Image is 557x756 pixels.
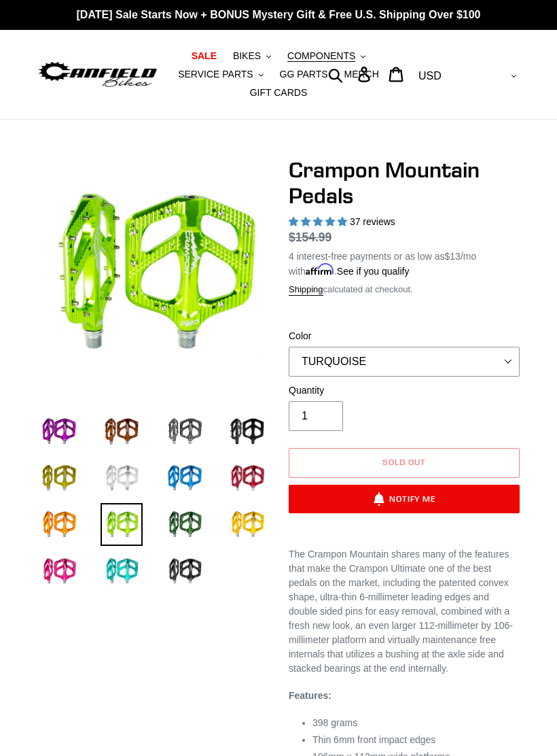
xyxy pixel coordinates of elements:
h1: Crampon Mountain Pedals [289,157,520,209]
button: Notify Me [289,485,520,513]
span: SALE [192,50,217,62]
img: Load image into Gallery viewer, blue [163,457,206,500]
img: Load image into Gallery viewer, bronze [101,410,143,453]
img: Canfield Bikes [37,59,158,89]
img: Load image into Gallery viewer, black [163,550,206,593]
label: Color [289,329,520,343]
button: BIKES [226,47,278,65]
img: Load image into Gallery viewer, orange [37,503,80,546]
span: SERVICE PARTS [178,69,253,80]
img: Load image into Gallery viewer, grey [163,410,206,453]
p: 4 interest-free payments or as low as /mo with . [289,247,520,279]
label: Quantity [289,383,520,398]
img: Load image into Gallery viewer, stealth [226,410,269,453]
li: Thin 6mm front impact edges [312,733,520,747]
img: Load image into Gallery viewer, PNW-green [163,503,206,546]
div: calculated at checkout. [289,283,520,296]
img: Load image into Gallery viewer, Silver [101,457,143,500]
span: BIKES [233,50,261,62]
span: GG PARTS [280,69,328,80]
img: Load image into Gallery viewer, gold [226,503,269,546]
button: COMPONENTS [281,47,372,65]
strong: Features: [289,690,331,701]
span: Affirm [306,264,334,275]
a: GIFT CARDS [243,84,315,102]
img: Load image into Gallery viewer, red [226,457,269,500]
a: See if you qualify - Learn more about Affirm Financing (opens in modal) [337,266,410,277]
img: Load image into Gallery viewer, pink [37,550,80,593]
a: GG PARTS [273,65,335,84]
img: Load image into Gallery viewer, fern-green [101,503,143,546]
li: 398 grams [312,716,520,730]
s: $154.99 [289,230,331,244]
p: The Crampon Mountain shares many of the features that make the Crampon Ultimate one of the best p... [289,547,520,676]
span: $13 [445,251,461,262]
button: Sold out [289,448,520,478]
img: Load image into Gallery viewer, purple [37,410,80,453]
img: Load image into Gallery viewer, gold [37,457,80,500]
button: SERVICE PARTS [171,65,270,84]
a: SALE [185,47,223,65]
span: COMPONENTS [287,50,355,62]
span: 4.97 stars [289,216,350,227]
img: Load image into Gallery viewer, turquoise [101,550,143,593]
span: 37 reviews [350,216,395,227]
span: Sold out [382,457,426,467]
span: GIFT CARDS [250,87,308,99]
a: Shipping [289,284,323,296]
